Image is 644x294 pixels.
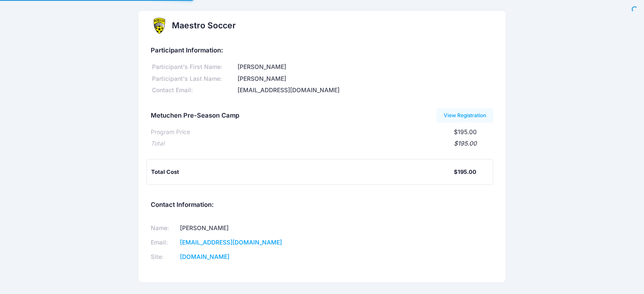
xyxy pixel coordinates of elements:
[151,74,236,83] div: Participant's Last Name:
[172,21,236,30] h2: Maestro Soccer
[151,221,177,236] td: Name:
[164,139,477,148] div: $195.00
[151,112,239,120] h5: Metuchen Pre-Season Camp
[151,236,177,250] td: Email:
[151,63,236,71] div: Participant's First Name:
[180,253,229,260] a: [DOMAIN_NAME]
[151,168,454,176] div: Total Cost
[437,108,494,123] a: View Registration
[236,74,493,83] div: [PERSON_NAME]
[151,201,493,209] h5: Contact Information:
[454,168,476,176] div: $195.00
[151,86,236,95] div: Contact Email:
[236,86,493,95] div: [EMAIL_ADDRESS][DOMAIN_NAME]
[151,139,164,148] div: Total
[236,63,493,71] div: [PERSON_NAME]
[180,239,282,246] a: [EMAIL_ADDRESS][DOMAIN_NAME]
[454,128,477,135] span: $195.00
[151,47,493,55] h5: Participant Information:
[177,221,311,236] td: [PERSON_NAME]
[151,128,190,137] div: Program Price
[151,250,177,264] td: Site:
